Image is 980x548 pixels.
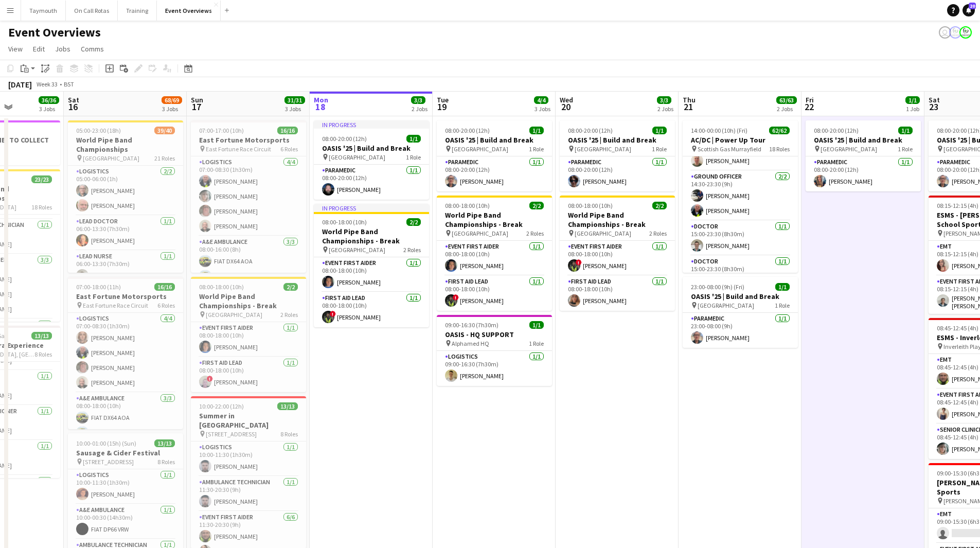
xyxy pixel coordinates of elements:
[68,469,183,504] app-card-role: Logistics1/110:00-11:30 (1h30m)[PERSON_NAME]
[191,357,306,392] app-card-role: First Aid Lead1/108:00-18:00 (10h)![PERSON_NAME]
[55,44,70,54] span: Jobs
[568,202,613,209] span: 08:00-18:00 (10h)
[927,101,940,113] span: 23
[4,42,27,56] a: View
[68,277,183,429] app-job-card: 07:00-18:00 (11h)16/16East Fortune Motorsports East Fortune Race Circuit6 RolesLogistics4/407:00-...
[437,315,552,386] app-job-card: 09:00-16:30 (7h30m)1/1OASIS - HQ SUPPORT Alphamed HQ1 RoleLogistics1/109:00-16:30 (7h30m)[PERSON_...
[314,95,328,104] span: Mon
[280,145,298,153] span: 6 Roles
[68,292,183,301] h3: East Fortune Motorsports
[683,120,798,273] app-job-card: 14:00-00:00 (10h) (Fri)62/62AC/DC | Power Up Tour Scottish Gas Murrayfield18 RolesResponse Clinic...
[560,95,573,104] span: Wed
[314,204,429,327] app-job-card: In progress08:00-18:00 (10h)2/2World Pipe Band Championships - Break [GEOGRAPHIC_DATA]2 RolesEven...
[906,105,919,113] div: 1 Job
[529,202,544,209] span: 2/2
[576,259,582,266] span: !
[575,145,631,153] span: [GEOGRAPHIC_DATA]
[683,256,798,291] app-card-role: Doctor1/115:00-23:30 (8h30m)
[406,135,421,143] span: 1/1
[81,44,104,54] span: Comms
[683,135,798,145] h3: AC/DC | Power Up Tour
[199,127,244,134] span: 07:00-17:00 (10h)
[199,283,244,291] span: 08:00-18:00 (10h)
[806,120,921,191] app-job-card: 08:00-20:00 (12h)1/1OASIS '25 | Build and Break [GEOGRAPHIC_DATA]1 RoleParamedic1/108:00-20:00 (1...
[435,101,449,113] span: 19
[206,145,271,153] span: East Fortune Race Circuit
[191,277,306,392] app-job-card: 08:00-18:00 (10h)2/2World Pipe Band Championships - Break [GEOGRAPHIC_DATA]2 RolesEvent First Aid...
[68,216,183,251] app-card-role: Lead Doctor1/106:00-13:30 (7h30m)[PERSON_NAME]
[437,276,552,311] app-card-role: First Aid Lead1/108:00-18:00 (10h)![PERSON_NAME]
[691,283,744,291] span: 23:00-08:00 (9h) (Fri)
[199,402,244,410] span: 10:00-22:00 (12h)
[68,120,183,273] app-job-card: 05:00-23:00 (18h)39/40World Pipe Band Championships [GEOGRAPHIC_DATA]21 RolesLogistics2/205:00-06...
[453,294,459,300] span: !
[39,105,59,113] div: 3 Jobs
[683,313,798,348] app-card-role: Paramedic1/123:00-08:00 (9h)[PERSON_NAME]
[83,154,139,162] span: [GEOGRAPHIC_DATA]
[284,96,305,104] span: 31/31
[68,166,183,216] app-card-role: Logistics2/205:00-06:00 (1h)[PERSON_NAME][PERSON_NAME]
[403,246,421,254] span: 2 Roles
[68,448,183,457] h3: Sausage & Cider Festival
[411,96,425,104] span: 3/3
[560,210,675,229] h3: World Pipe Band Championships - Break
[206,430,257,438] span: [STREET_ADDRESS]
[154,127,175,134] span: 39/40
[652,145,667,153] span: 1 Role
[314,165,429,200] app-card-role: Paramedic1/108:00-20:00 (12h)[PERSON_NAME]
[437,120,552,191] div: 08:00-20:00 (12h)1/1OASIS '25 | Build and Break [GEOGRAPHIC_DATA]1 RoleParamedic1/108:00-20:00 (1...
[529,145,544,153] span: 1 Role
[191,95,203,104] span: Sun
[452,145,508,153] span: [GEOGRAPHIC_DATA]
[206,311,262,319] span: [GEOGRAPHIC_DATA]
[66,101,79,113] span: 16
[769,127,790,134] span: 62/62
[191,135,306,145] h3: East Fortune Motorsports
[560,276,675,311] app-card-role: First Aid Lead1/108:00-18:00 (10h)[PERSON_NAME]
[39,96,59,104] span: 36/36
[191,476,306,511] app-card-role: Ambulance Technician1/111:30-20:30 (9h)[PERSON_NAME]
[329,246,385,254] span: [GEOGRAPHIC_DATA]
[683,277,798,348] app-job-card: 23:00-08:00 (9h) (Fri)1/1OASIS '25 | Build and Break [GEOGRAPHIC_DATA]1 RoleParamedic1/123:00-08:...
[68,135,183,154] h3: World Pipe Band Championships
[969,3,976,9] span: 20
[83,302,148,309] span: East Fortune Race Circuit
[76,127,121,134] span: 05:00-23:00 (18h)
[437,135,552,145] h3: OASIS '25 | Build and Break
[437,210,552,229] h3: World Pipe Band Championships - Break
[34,80,60,88] span: Week 33
[769,145,790,153] span: 18 Roles
[652,127,667,134] span: 1/1
[560,241,675,276] app-card-role: Event First Aider1/108:00-18:00 (10h)![PERSON_NAME]
[698,302,754,309] span: [GEOGRAPHIC_DATA]
[322,218,367,226] span: 08:00-18:00 (10h)
[191,156,306,236] app-card-role: Logistics4/407:00-08:30 (1h30m)[PERSON_NAME][PERSON_NAME][PERSON_NAME][PERSON_NAME]
[314,204,429,212] div: In progress
[437,330,552,339] h3: OASIS - HQ SUPPORT
[560,196,675,311] app-job-card: 08:00-18:00 (10h)2/2World Pipe Band Championships - Break [GEOGRAPHIC_DATA]2 RolesEvent First Aid...
[406,153,421,161] span: 1 Role
[157,458,175,466] span: 8 Roles
[64,80,74,88] div: BST
[652,202,667,209] span: 2/2
[657,105,673,113] div: 2 Jobs
[191,292,306,310] h3: World Pipe Band Championships - Break
[76,283,121,291] span: 07:00-18:00 (11h)
[66,1,118,21] button: On Call Rotas
[806,95,814,104] span: Fri
[314,120,429,200] div: In progress08:00-20:00 (12h)1/1OASIS '25 | Build and Break [GEOGRAPHIC_DATA]1 RoleParamedic1/108:...
[437,196,552,311] div: 08:00-18:00 (10h)2/2World Pipe Band Championships - Break [GEOGRAPHIC_DATA]2 RolesEvent First Aid...
[33,44,45,54] span: Edit
[939,26,951,39] app-user-avatar: Operations Team
[322,135,367,143] span: 08:00-20:00 (12h)
[452,229,508,237] span: [GEOGRAPHIC_DATA]
[898,145,913,153] span: 1 Role
[68,393,183,457] app-card-role: A&E Ambulance3/308:00-18:00 (10h)FIAT DX64 AOAFIAT DX65 AAK
[937,324,978,332] span: 08:45-12:45 (4h)
[157,302,175,309] span: 6 Roles
[314,292,429,327] app-card-role: First Aid Lead1/108:00-18:00 (10h)![PERSON_NAME]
